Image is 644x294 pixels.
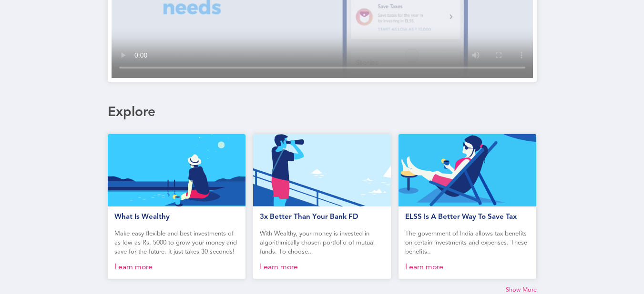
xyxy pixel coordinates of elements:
div: Explore [108,105,537,121]
a: Learn more [114,263,153,272]
p: Make easy flexible and best investments of as low as Rs. 5000 to grow your money and save for the... [114,229,239,256]
a: Learn more [260,263,298,272]
h1: What is Wealthy [114,213,239,222]
p: The government of India allows tax benefits on certain investments and expenses. These benefits.. [406,229,530,256]
h1: ELSS is a better way to save tax [406,213,530,222]
a: Learn more [406,263,444,272]
p: With Wealthy, your money is invested in algorithmically chosen portfolio of mutual funds. To choo... [260,229,384,256]
h1: 3x better than your bank FD [260,213,384,222]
